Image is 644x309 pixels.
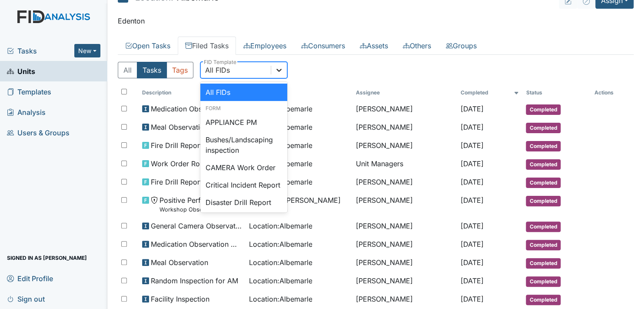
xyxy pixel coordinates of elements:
span: [DATE] [460,141,483,150]
span: Meal Observation [151,122,208,132]
span: Users & Groups [7,126,70,139]
span: [DATE] [460,222,483,230]
div: All FIDs [200,84,287,101]
span: Employee : [PERSON_NAME] [249,195,340,205]
p: Edenton [118,16,634,26]
div: Critical Incident Report [200,176,287,194]
span: Facility Inspection [151,294,209,304]
span: Work Order Routine [151,158,216,169]
span: Fire Drill Report [151,140,202,151]
td: [PERSON_NAME] [352,191,457,217]
div: CAMERA Work Order [200,159,287,176]
span: Analysis [7,105,46,119]
th: Toggle SortBy [457,85,522,100]
span: Edit Profile [7,272,53,285]
span: [DATE] [460,159,483,168]
span: Completed [526,141,561,151]
th: Toggle SortBy [522,85,591,100]
div: Bushes/Landscaping inspection [200,131,287,159]
span: Location : Albemarle [249,221,312,231]
a: Filed Tasks [178,37,236,55]
td: [PERSON_NAME] [352,272,457,290]
span: Completed [526,240,561,250]
a: Tasks [7,46,74,56]
span: Completed [526,123,561,133]
a: Assets [352,37,395,55]
button: Tasks [137,62,167,78]
div: All FIDs [205,65,230,75]
th: Assignee [352,85,457,100]
td: Unit Managers [352,155,457,173]
span: Random Inspection for AM [151,275,238,286]
td: [PERSON_NAME] [352,118,457,137]
span: General Camera Observation [151,221,242,231]
span: Location : Albemarle [249,257,312,268]
span: [DATE] [460,178,483,186]
span: Fire Drill Report [151,177,202,187]
div: EMERGENCY Work Order [200,211,287,239]
th: Toggle SortBy [139,85,246,100]
small: Workshop Observation [159,205,242,214]
span: [DATE] [460,196,483,205]
span: [DATE] [460,276,483,285]
div: Disaster Drill Report [200,194,287,211]
span: [DATE] [460,123,483,131]
span: Positive Performance Review Workshop Observation [159,195,242,214]
span: Completed [526,295,561,305]
td: [PERSON_NAME] [352,100,457,118]
span: Signed in as [PERSON_NAME] [7,251,87,265]
a: Groups [438,37,484,55]
td: [PERSON_NAME] [352,217,457,235]
span: Units [7,64,35,78]
td: [PERSON_NAME] [352,173,457,191]
span: [DATE] [460,295,483,303]
input: Toggle All Rows Selected [121,89,127,94]
span: Templates [7,85,51,98]
span: Medication Observation Checklist [151,239,242,249]
a: Others [395,37,438,55]
span: Completed [526,258,561,269]
td: [PERSON_NAME] [352,137,457,155]
th: Actions [591,85,634,100]
div: Type filter [118,62,193,78]
span: [DATE] [460,104,483,113]
span: Location : Albemarle [249,275,312,286]
span: Completed [526,159,561,170]
a: Employees [236,37,294,55]
span: Completed [526,178,561,188]
span: [DATE] [460,258,483,267]
span: Completed [526,222,561,232]
th: Toggle SortBy [245,85,352,100]
a: Consumers [294,37,352,55]
button: Tags [166,62,193,78]
span: Completed [526,196,561,206]
span: Sign out [7,292,45,306]
td: [PERSON_NAME] [352,254,457,272]
button: All [118,62,137,78]
span: Meal Observation [151,257,208,268]
span: Completed [526,104,561,115]
a: Open Tasks [118,37,178,55]
div: Form [200,104,287,112]
span: Location : Albemarle [249,294,312,304]
span: Completed [526,276,561,287]
span: Medication Observation Checklist [151,104,242,114]
td: [PERSON_NAME] [352,290,457,309]
button: New [74,44,100,57]
span: [DATE] [460,240,483,249]
div: APPLIANCE PM [200,114,287,131]
span: Location : Albemarle [249,239,312,249]
td: [PERSON_NAME] [352,235,457,254]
